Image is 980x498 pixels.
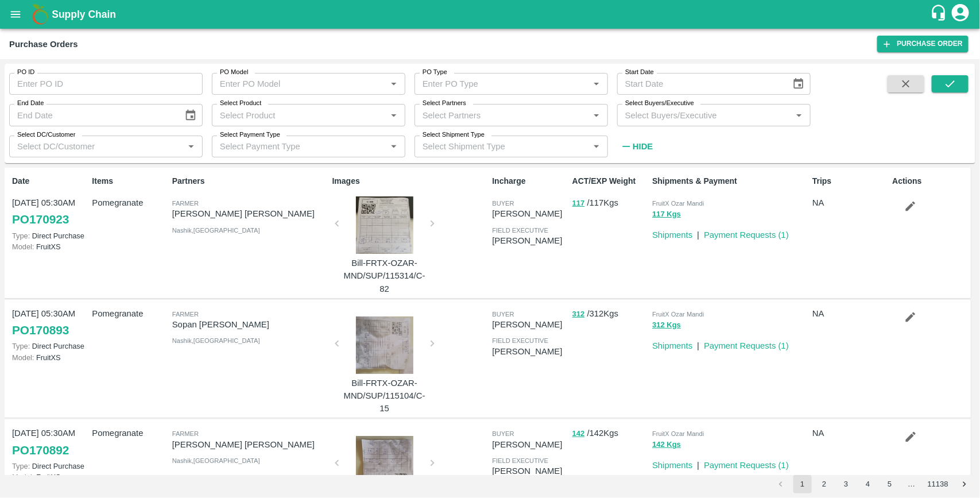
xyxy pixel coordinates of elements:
p: Partners [172,175,328,187]
p: Direct Purchase [12,461,87,472]
p: Direct Purchase [12,230,87,241]
span: Farmer [172,311,199,318]
input: Select Product [215,107,383,122]
p: [PERSON_NAME] [492,345,567,358]
p: / 117 Kgs [572,196,648,210]
a: PO170892 [12,440,69,461]
div: | [692,335,699,352]
p: ACT/EXP Weight [572,175,648,187]
input: Enter PO Type [418,76,586,91]
button: Open [386,76,401,91]
button: Go to page 3 [837,475,855,493]
p: Pomegranate [92,307,167,320]
nav: pagination navigation [770,475,975,493]
p: [DATE] 05:30AM [12,427,87,439]
input: Enter PO ID [9,73,203,95]
a: Shipments [652,230,692,240]
a: Supply Chain [52,6,930,22]
label: PO Type [423,68,447,77]
p: [PERSON_NAME] [492,438,567,451]
a: Payment Requests (1) [704,341,789,350]
label: PO ID [17,68,34,77]
span: field executive [492,457,548,464]
a: Payment Requests (1) [704,230,789,240]
span: buyer [492,200,514,207]
strong: Hide [633,142,653,151]
p: [PERSON_NAME] [492,318,567,331]
p: Pomegranate [92,196,167,209]
button: 142 [572,427,585,441]
span: FruitX Ozar Mandi [652,430,704,437]
input: Start Date [617,73,783,95]
label: End Date [17,99,44,108]
label: Select Payment Type [220,130,280,140]
p: Trips [812,175,888,187]
button: open drawer [2,1,29,28]
p: Actions [893,175,968,187]
a: PO170893 [12,320,69,341]
button: Open [386,139,401,154]
button: Go to page 5 [881,475,899,493]
button: 312 [572,308,585,321]
span: Nashik , [GEOGRAPHIC_DATA] [172,337,260,344]
span: Type: [12,462,30,470]
label: Start Date [625,68,654,77]
button: Choose date [788,73,809,95]
a: Shipments [652,461,692,470]
p: Images [332,175,488,187]
span: buyer [492,430,514,437]
p: Direct Purchase [12,341,87,352]
span: Nashik , [GEOGRAPHIC_DATA] [172,457,260,464]
p: Items [92,175,167,187]
button: 117 Kgs [652,208,681,221]
button: Go to page 11138 [924,475,952,493]
input: Select Shipment Type [418,139,571,154]
p: Date [12,175,87,187]
button: Go to page 2 [815,475,834,493]
a: Payment Requests (1) [704,461,789,470]
p: Bill-FRTX-OZAR-MND/SUP/115104/C-15 [342,377,428,415]
span: FruitX Ozar Mandi [652,200,704,207]
div: Purchase Orders [9,37,78,52]
p: [DATE] 05:30AM [12,196,87,209]
button: Open [589,108,604,123]
span: Model: [12,473,34,481]
button: page 1 [793,475,812,493]
button: Go to next page [955,475,974,493]
input: Select DC/Customer [13,139,180,154]
p: [PERSON_NAME] [492,234,567,247]
input: Select Payment Type [215,139,368,154]
div: | [692,454,699,472]
span: field executive [492,337,548,344]
button: 117 [572,197,585,210]
img: logo [29,3,52,26]
input: Select Partners [418,107,586,122]
p: FruitXS [12,472,87,482]
a: Shipments [652,341,692,350]
button: Open [792,108,807,123]
p: [PERSON_NAME] [492,465,567,477]
label: Select Partners [423,99,466,108]
label: Select Shipment Type [423,130,485,140]
p: Sopan [PERSON_NAME] [172,318,328,331]
p: Pomegranate [92,427,167,439]
input: Select Buyers/Executive [621,107,788,122]
span: Type: [12,342,30,350]
button: Open [589,76,604,91]
span: field executive [492,227,548,234]
div: account of current user [950,2,971,26]
p: / 312 Kgs [572,307,648,321]
label: PO Model [220,68,249,77]
button: Hide [617,137,656,156]
span: Nashik , [GEOGRAPHIC_DATA] [172,227,260,234]
p: / 142 Kgs [572,427,648,440]
b: Supply Chain [52,9,116,20]
button: Choose date [180,105,202,126]
span: Model: [12,242,34,251]
input: End Date [9,104,175,126]
p: [PERSON_NAME] [PERSON_NAME] [172,207,328,220]
button: Open [386,108,401,123]
button: Go to page 4 [859,475,877,493]
div: customer-support [930,4,950,25]
label: Select Buyers/Executive [625,99,694,108]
